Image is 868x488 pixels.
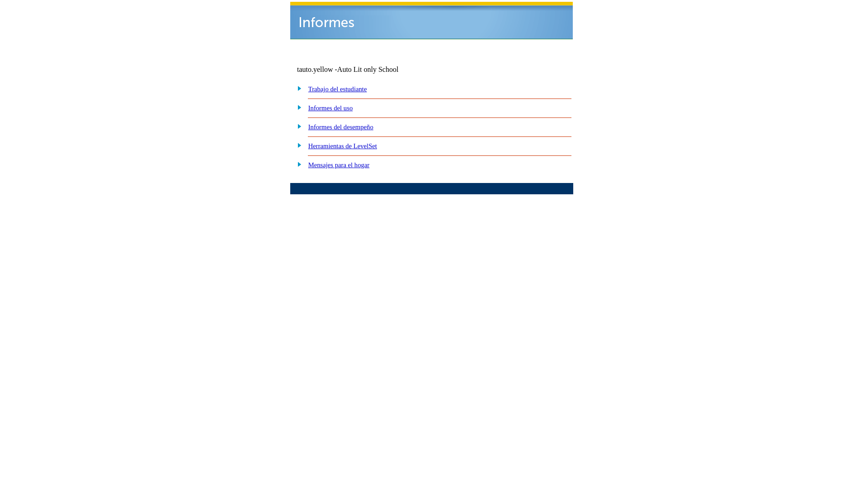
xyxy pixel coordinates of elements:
[308,104,353,112] a: Informes del uso
[292,103,302,111] img: plus.gif
[337,66,399,73] nobr: Auto Lit only School
[308,142,377,150] a: Herramientas de LevelSet
[292,84,302,92] img: plus.gif
[292,141,302,149] img: plus.gif
[292,122,302,130] img: plus.gif
[297,66,463,74] td: tauto.yellow -
[308,123,373,131] a: Informes del desempeño
[290,2,573,39] img: header
[308,161,370,169] a: Mensajes para el hogar
[292,160,302,168] img: plus.gif
[308,85,367,93] a: Trabajo del estudiante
